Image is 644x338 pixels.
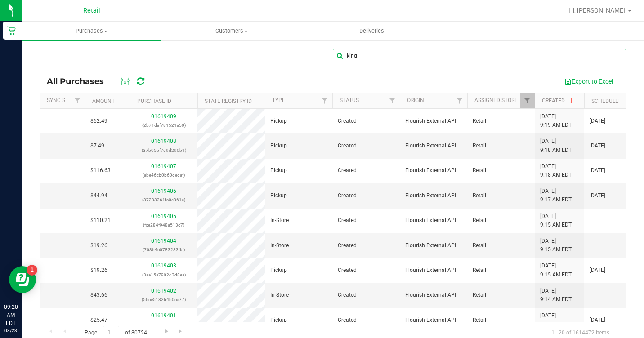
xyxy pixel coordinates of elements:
a: 01619404 [151,238,176,244]
span: $110.21 [90,216,111,225]
span: Flourish External API [405,191,456,200]
a: Purchase ID [137,98,171,104]
span: $44.94 [90,191,107,200]
span: $19.26 [90,266,107,275]
a: Filter [520,93,535,108]
span: Pickup [270,266,287,275]
span: Created [338,291,357,299]
span: All Purchases [47,76,113,86]
p: (703b4c0783283ffa) [135,245,192,254]
span: In-Store [270,241,289,250]
span: Flourish External API [405,316,456,325]
p: 08/23 [4,327,18,334]
span: $62.49 [90,117,107,125]
a: 01619409 [151,113,176,120]
span: Flourish External API [405,266,456,275]
a: Assigned Store [474,97,518,103]
a: Created [542,98,575,104]
p: (2b71daf781521a50) [135,121,192,129]
span: Retail [473,241,486,250]
iframe: Resource center unread badge [27,265,37,276]
span: Created [338,166,357,175]
p: (abe46cb0b60dedaf) [135,171,192,179]
span: In-Store [270,216,289,225]
a: Sync Status [47,97,81,103]
a: 01619401 [151,312,176,319]
span: Created [338,117,357,125]
span: In-Store [270,291,289,299]
span: Flourish External API [405,117,456,125]
span: [DATE] 9:18 AM EDT [540,162,572,179]
a: 01619407 [151,163,176,169]
span: Created [338,191,357,200]
span: [DATE] 9:15 AM EDT [540,262,572,279]
span: Flourish External API [405,216,456,225]
a: Filter [70,93,85,108]
a: Filter [385,93,400,108]
iframe: Resource center [9,266,36,293]
span: [DATE] 9:13 AM EDT [540,311,572,329]
span: [DATE] [590,191,605,200]
a: Filter [318,93,332,108]
p: 09:20 AM EDT [4,303,18,327]
span: [DATE] 9:17 AM EDT [540,187,572,204]
a: Origin [407,97,424,103]
span: Flourish External API [405,142,456,150]
a: State Registry ID [205,98,252,104]
span: Pickup [270,166,287,175]
span: Retail [473,266,486,275]
input: Search Purchase ID, Original ID, State Registry ID or Customer Name... [333,49,626,62]
span: Created [338,142,357,150]
span: Hi, [PERSON_NAME]! [568,7,627,14]
span: $116.63 [90,166,111,175]
p: (37b05bf7d9d290b1) [135,146,192,155]
a: Customers [161,22,301,40]
span: [DATE] 9:18 AM EDT [540,137,572,154]
p: (95fbb49be5578bbb) [135,320,192,329]
span: Retail [473,316,486,325]
a: Filter [452,93,467,108]
span: $43.66 [90,291,107,299]
span: Pickup [270,142,287,150]
span: [DATE] [590,166,605,175]
button: Export to Excel [559,74,619,89]
span: [DATE] [590,316,605,325]
p: (3aa15a7902d3d8ea) [135,271,192,279]
a: Go to the next page [160,326,173,338]
span: Retail [473,142,486,150]
a: 01619403 [151,262,176,269]
a: 01619405 [151,213,176,219]
span: Pickup [270,316,287,325]
span: Created [338,216,357,225]
span: Flourish External API [405,291,456,299]
a: Go to the last page [174,326,188,338]
p: (37233361fa0e861e) [135,196,192,204]
span: Pickup [270,191,287,200]
span: [DATE] [590,266,605,275]
span: $25.47 [90,316,107,325]
span: Created [338,316,357,325]
span: Retail [473,216,486,225]
p: (fce284f948a513c7) [135,221,192,229]
span: Retail [473,291,486,299]
inline-svg: Retail [7,26,16,35]
a: Scheduled [591,98,622,104]
span: [DATE] 9:15 AM EDT [540,237,572,254]
span: [DATE] 9:15 AM EDT [540,212,572,229]
a: 01619406 [151,188,176,194]
span: Retail [473,166,486,175]
span: Retail [473,117,486,125]
span: Flourish External API [405,166,456,175]
p: (56ce518264b0ca77) [135,295,192,304]
a: 01619408 [151,138,176,144]
span: Deliveries [347,27,396,35]
span: Purchases [22,27,161,35]
a: Type [272,97,285,103]
span: $7.49 [90,142,104,150]
span: [DATE] 9:14 AM EDT [540,287,572,304]
span: Created [338,266,357,275]
a: 01619402 [151,288,176,294]
span: Pickup [270,117,287,125]
span: $19.26 [90,241,107,250]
